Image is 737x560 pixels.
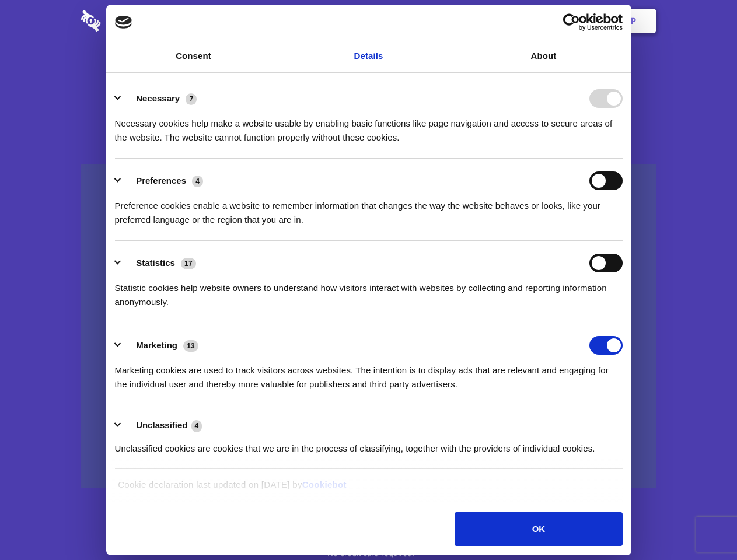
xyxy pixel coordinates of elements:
a: Cookiebot [302,480,347,489]
span: 4 [191,420,202,432]
span: 13 [183,340,198,352]
span: 4 [192,176,203,187]
a: Pricing [343,3,393,39]
h4: Auto-redaction of sensitive data, encrypted data sharing and self-destructing private chats. Shar... [81,106,656,145]
div: Statistic cookies help website owners to understand how visitors interact with websites by collec... [115,272,623,309]
a: Consent [106,40,281,72]
div: Marketing cookies are used to track visitors across websites. The intention is to display ads tha... [115,355,623,391]
a: Contact [473,3,527,39]
img: logo-wordmark-white-trans-d4663122ce5f474addd5e946df7df03e33cb6a1c49d2221995e7729f52c070b2.svg [81,10,181,32]
img: logo [115,16,132,29]
iframe: Drift Widget Chat Controller [679,502,723,546]
div: Necessary cookies help make a website usable by enabling basic functions like page navigation and... [115,108,623,145]
label: Marketing [136,340,177,350]
button: OK [455,512,622,546]
label: Preferences [136,176,186,185]
a: Usercentrics Cookiebot - opens in a new window [521,13,623,31]
span: 17 [181,258,196,269]
a: Details [281,40,456,72]
div: Unclassified cookies are cookies that we are in the process of classifying, together with the pro... [115,433,623,456]
span: 7 [186,93,197,105]
button: Unclassified (4) [115,418,209,433]
button: Preferences (4) [115,171,211,190]
label: Statistics [136,258,175,268]
button: Marketing (13) [115,336,206,355]
a: Login [529,3,580,39]
div: Preference cookies enable a website to remember information that changes the way the website beha... [115,190,623,227]
a: About [456,40,631,72]
button: Statistics (17) [115,254,204,272]
label: Necessary [136,93,180,103]
a: Wistia video thumbnail [81,164,656,488]
h1: Eliminate Slack Data Loss. [81,52,656,94]
button: Necessary (7) [115,89,204,108]
div: Cookie declaration last updated on [DATE] by [109,478,628,501]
